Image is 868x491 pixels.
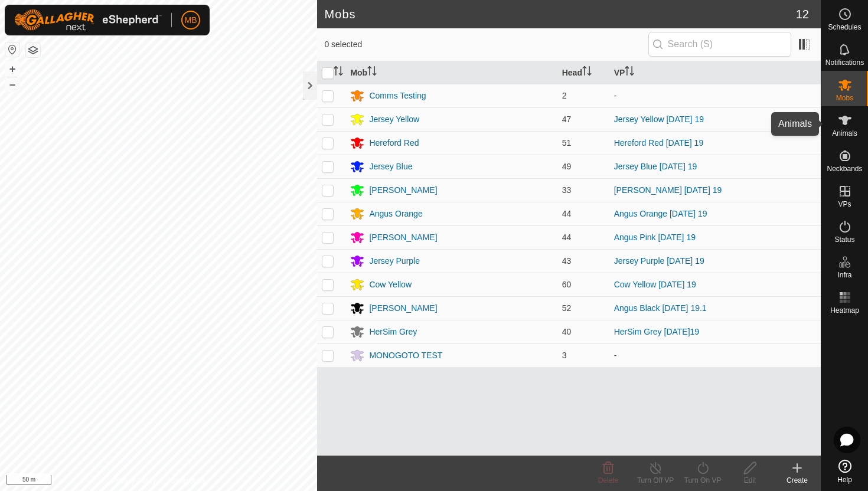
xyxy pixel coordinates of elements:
div: Hereford Red [369,137,419,149]
a: Jersey Yellow [DATE] 19 [614,114,704,124]
a: Contact Us [170,476,205,486]
span: 44 [562,209,572,218]
div: Jersey Purple [369,255,420,267]
span: Infra [837,271,851,279]
span: 33 [562,185,572,195]
span: Notifications [825,59,864,66]
img: Gallagher Logo [14,9,162,31]
span: MB [185,14,197,27]
a: [PERSON_NAME] [DATE] 19 [614,185,722,195]
span: 52 [562,303,572,313]
p-sorticon: Activate to sort [582,68,592,77]
p-sorticon: Activate to sort [367,68,377,77]
div: [PERSON_NAME] [369,184,437,197]
span: 40 [562,327,572,336]
a: Help [821,455,868,488]
span: Mobs [836,94,853,102]
a: Jersey Blue [DATE] 19 [614,162,697,171]
span: Schedules [828,24,861,31]
span: Delete [598,476,619,485]
a: Jersey Purple [DATE] 19 [614,256,704,266]
span: 0 selected [324,38,648,51]
span: VPs [838,201,851,208]
span: 49 [562,162,572,171]
th: VP [609,61,821,84]
a: Angus Orange [DATE] 19 [614,209,707,218]
span: 3 [562,351,567,360]
a: Hereford Red [DATE] 19 [614,138,703,148]
div: Create [774,475,821,486]
th: Mob [345,61,557,84]
button: Map Layers [26,43,40,57]
td: - [609,343,821,367]
div: Edit [726,475,774,486]
span: 51 [562,138,572,148]
span: 60 [562,280,572,289]
div: MONOGOTO TEST [369,349,442,362]
div: [PERSON_NAME] [369,302,437,315]
td: - [609,84,821,107]
span: 12 [796,5,809,23]
button: – [5,77,19,91]
span: 44 [562,233,572,242]
span: Heatmap [830,307,859,314]
a: Privacy Policy [112,476,156,486]
span: Help [837,476,852,483]
a: HerSim Grey [DATE]19 [614,327,699,336]
button: Reset Map [5,42,19,57]
span: Animals [832,130,857,137]
span: Neckbands [827,165,862,172]
span: 43 [562,256,572,266]
div: Cow Yellow [369,279,412,291]
th: Head [557,61,609,84]
input: Search (S) [648,32,791,57]
a: Angus Pink [DATE] 19 [614,233,696,242]
div: Turn Off VP [632,475,679,486]
div: Turn On VP [679,475,726,486]
div: [PERSON_NAME] [369,231,437,244]
a: Angus Black [DATE] 19.1 [614,303,707,313]
button: + [5,62,19,76]
div: HerSim Grey [369,326,417,338]
div: Jersey Yellow [369,113,419,126]
p-sorticon: Activate to sort [625,68,634,77]
div: Comms Testing [369,90,426,102]
a: Cow Yellow [DATE] 19 [614,280,696,289]
span: 47 [562,114,572,124]
span: 2 [562,91,567,100]
div: Angus Orange [369,208,422,220]
span: Status [834,236,854,243]
div: Jersey Blue [369,161,412,173]
h2: Mobs [324,7,795,21]
p-sorticon: Activate to sort [334,68,343,77]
